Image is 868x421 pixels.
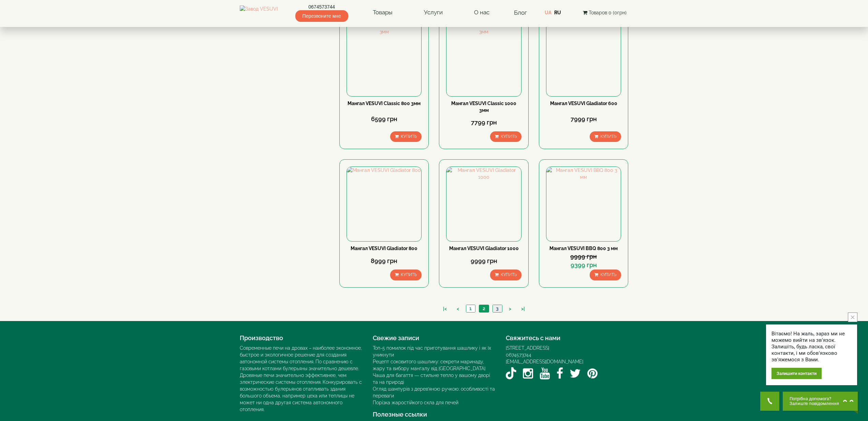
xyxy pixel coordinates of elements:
[506,352,531,358] a: 0674573744
[347,167,421,241] img: Мангал VESUVI Gladiator 800
[446,257,521,265] div: 9999 грн
[492,305,502,312] a: 3
[506,359,583,364] a: [EMAIL_ADDRESS][DOMAIN_NAME]
[401,272,417,277] span: Купить
[771,331,852,363] div: Вітаємо! На жаль, зараз ми не можемо вийти на зв'язок. Залишіть, будь ласка, свої контакти, і ми ...
[390,131,422,142] button: Купить
[373,359,485,371] a: Рецепт соковитого шашлику: секрети маринаду, жару та вибору мангалу від [GEOGRAPHIC_DATA]
[506,335,629,342] h4: Свяжитесь с нами
[760,392,779,411] button: Get Call button
[549,246,618,251] a: Мангал VESUVI BBQ 800 3 мм
[483,306,485,311] span: 2
[587,365,598,382] a: Pinterest VESUVI
[490,131,521,142] button: Купить
[589,10,627,15] span: Товаров 0 (0грн)
[848,313,857,322] button: close button
[373,335,496,342] h4: Свежие записи
[540,365,550,382] a: YouTube VESUVI
[518,305,528,313] a: >|
[546,115,621,124] div: 7999 грн
[453,305,462,313] a: <
[506,345,629,351] div: [STREET_ADDRESS]
[240,5,278,20] img: Завод VESUVI
[351,246,417,251] a: Мангал VESUVI Gladiator 800
[240,345,363,413] div: Современные печи на дровах – наиболее экономное, быстрое и экологичное решение для создания автон...
[295,10,348,22] span: Перезвоните мне
[466,305,475,312] a: 1
[600,272,616,277] span: Купить
[546,261,621,270] div: 9399 грн
[446,167,521,241] img: Мангал VESUVI Gladiator 1000
[771,368,822,379] div: Залишити контакти
[373,345,491,358] a: Топ-5 помилок під час приготування шашлику і як їх уникнути
[546,252,621,261] div: 9999 грн
[514,9,527,16] a: Блог
[490,270,521,280] button: Купить
[347,21,421,96] img: Мангал VESUVI Classic 800 3мм
[467,5,496,20] a: О нас
[505,305,515,313] a: >
[446,118,521,127] div: 7799 грн
[506,365,516,382] a: TikTok VESUVI
[401,134,417,139] span: Купить
[348,101,421,106] a: Мангал VESUVI Classic 800 3мм
[554,10,561,15] a: RU
[451,101,516,113] a: Мангал VESUVI Classic 1000 3мм
[546,167,621,241] img: Мангал VESUVI BBQ 800 3 мм
[373,400,458,405] a: Порізка жаростійкого скла для печей
[417,5,450,20] a: Услуги
[373,373,490,385] a: Чаша для багаття — стильне тепло у вашому дворі та на природі
[590,131,621,142] button: Купить
[449,246,519,251] a: Мангал VESUVI Gladiator 1000
[373,386,495,398] a: Огляд шампурів з дерев’яною ручкою: особливості та переваги
[347,115,422,124] div: 6599 грн
[501,134,517,139] span: Купить
[366,5,399,20] a: Товары
[523,365,533,382] a: Instagram VESUVI
[545,10,551,15] a: UA
[550,101,617,106] a: Мангал VESUVI Gladiator 600
[783,392,858,411] button: Chat button
[373,411,496,418] h4: Полезные ссылки
[295,3,348,10] a: 0674573744
[590,270,621,280] button: Купить
[546,21,621,96] img: Мангал VESUVI Gladiator 600
[790,396,839,401] span: Потрібна допомога?
[347,257,422,265] div: 8999 грн
[581,9,629,16] button: Товаров 0 (0грн)
[570,365,581,382] a: Twitter / X VESUVI
[600,134,616,139] span: Купить
[501,272,517,277] span: Купить
[440,305,450,313] a: |<
[240,335,363,342] h4: Производство
[446,21,521,96] img: Мангал VESUVI Classic 1000 3мм
[556,365,563,382] a: Facebook VESUVI
[390,270,422,280] button: Купить
[790,401,839,406] span: Залиште повідомлення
